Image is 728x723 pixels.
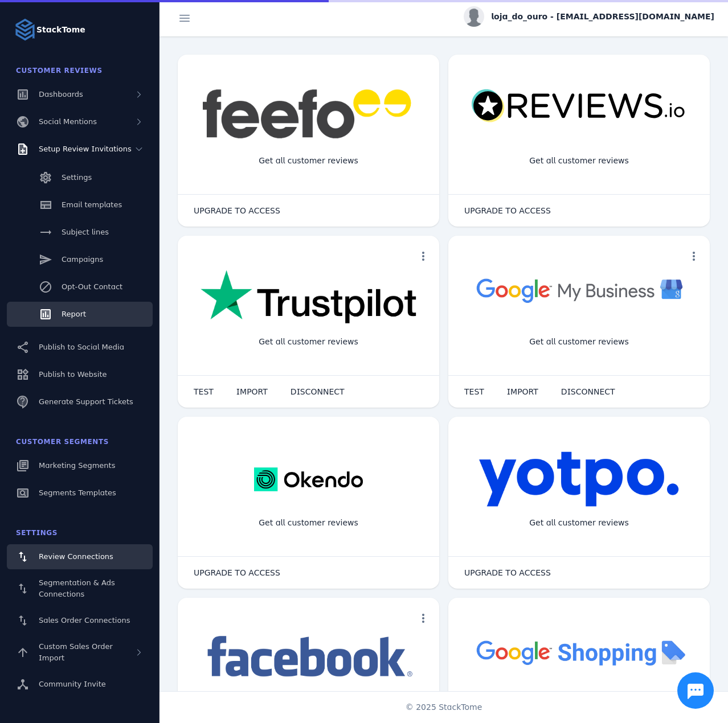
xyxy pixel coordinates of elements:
a: Publish to Social Media [7,335,153,360]
span: Dashboards [39,90,83,98]
img: trustpilot.png [201,270,416,326]
div: Get all customer reviews [520,327,638,357]
button: DISCONNECT [550,380,627,403]
span: Customer Reviews [16,67,103,75]
span: Review Connections [39,552,113,561]
img: yotpo.png [478,451,680,508]
img: profile.jpg [464,6,484,27]
img: feefo.png [201,89,416,139]
span: Marketing Segments [39,461,115,470]
button: more [412,607,435,630]
span: Segments Templates [39,488,116,497]
span: Email templates [62,200,122,209]
span: Subject lines [62,228,109,236]
span: Customer Segments [16,438,109,446]
button: UPGRADE TO ACCESS [182,561,292,584]
button: DISCONNECT [279,380,356,403]
span: © 2025 StackTome [406,701,482,713]
a: Segmentation & Ads Connections [7,572,153,606]
span: Publish to Social Media [39,343,124,351]
span: Settings [62,173,92,182]
img: Logo image [14,18,36,41]
span: Setup Review Invitations [39,145,132,153]
button: UPGRADE TO ACCESS [182,199,292,222]
a: Generate Support Tickets [7,389,153,414]
a: Sales Order Connections [7,608,153,633]
img: googlebusiness.png [471,270,687,310]
button: UPGRADE TO ACCESS [453,561,562,584]
span: UPGRADE TO ACCESS [194,207,280,215]
img: googleshopping.png [471,632,687,672]
button: more [412,245,435,268]
span: UPGRADE TO ACCESS [464,569,551,577]
img: okendo.webp [254,451,363,508]
a: Report [7,302,153,327]
span: IMPORT [507,388,538,396]
span: Generate Support Tickets [39,397,133,406]
a: Publish to Website [7,362,153,387]
div: Get all customer reviews [520,146,638,176]
div: Get all customer reviews [520,508,638,538]
button: TEST [182,380,225,403]
a: Review Connections [7,544,153,569]
div: Import Products from Google [512,689,646,719]
button: TEST [453,380,496,403]
span: Social Mentions [39,117,97,126]
a: Marketing Segments [7,453,153,478]
span: DISCONNECT [561,388,615,396]
span: TEST [194,388,214,396]
span: IMPORT [236,388,268,396]
button: UPGRADE TO ACCESS [453,199,562,222]
span: Report [62,310,86,318]
img: reviewsio.svg [471,89,687,124]
span: TEST [464,388,484,396]
span: DISCONNECT [291,388,345,396]
span: Publish to Website [39,370,107,379]
a: Settings [7,165,153,190]
div: Get all customer reviews [250,146,367,176]
button: IMPORT [496,380,550,403]
a: Community Invite [7,672,153,697]
strong: StackTome [36,24,85,36]
button: more [682,245,705,268]
a: Opt-Out Contact [7,274,153,299]
span: Sales Order Connections [39,616,130,625]
div: Get all customer reviews [250,327,367,357]
span: UPGRADE TO ACCESS [464,207,551,215]
span: Settings [16,529,58,537]
span: Opt-Out Contact [62,282,122,291]
a: Campaigns [7,247,153,272]
span: Community Invite [39,680,106,688]
span: Segmentation & Ads Connections [39,578,115,598]
a: Email templates [7,192,153,217]
span: Custom Sales Order Import [39,642,113,662]
a: Subject lines [7,220,153,245]
span: loja_do_ouro - [EMAIL_ADDRESS][DOMAIN_NAME] [491,11,714,23]
div: Get all customer reviews [250,508,367,538]
span: UPGRADE TO ACCESS [194,569,280,577]
span: Campaigns [62,255,103,264]
img: facebook.png [201,632,416,683]
button: IMPORT [225,380,279,403]
a: Segments Templates [7,480,153,506]
button: loja_do_ouro - [EMAIL_ADDRESS][DOMAIN_NAME] [464,6,714,27]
